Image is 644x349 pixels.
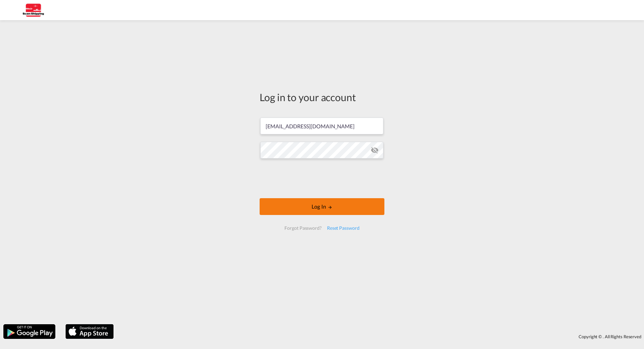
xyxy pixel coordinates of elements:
[371,146,379,154] md-icon: icon-eye-off
[117,331,644,342] div: Copyright © . All Rights Reserved
[324,222,362,234] div: Reset Password
[271,165,373,191] iframe: reCAPTCHA
[260,198,384,215] button: LOGIN
[65,323,114,340] img: apple.png
[282,222,324,234] div: Forgot Password?
[3,323,56,340] img: google.png
[260,118,383,134] input: Enter email/phone number
[10,3,55,18] img: 123b615026f311ee80dabbd30bc9e10f.jpg
[260,90,384,104] div: Log in to your account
